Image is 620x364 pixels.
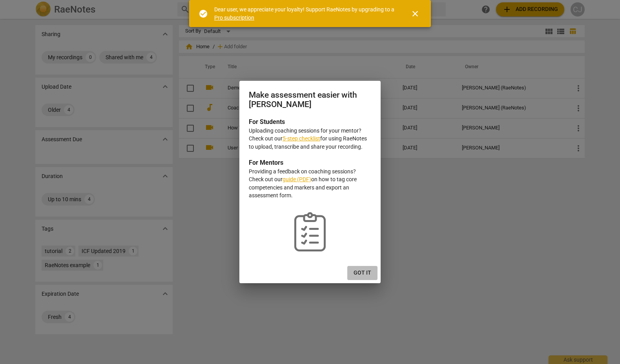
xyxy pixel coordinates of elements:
span: check_circle [199,9,208,18]
button: Close [406,4,425,23]
a: Pro subscription [214,15,254,21]
span: close [410,9,420,18]
p: Uploading coaching sessions for your mentor? Check out our for using RaeNotes to upload, transcri... [249,127,371,151]
a: guide (PDF) [283,176,311,182]
b: For Students [249,118,285,126]
div: Dear user, we appreciate your loyalty! Support RaeNotes by upgrading to a [214,5,396,22]
h2: Make assessment easier with [PERSON_NAME] [249,90,371,109]
b: For Mentors [249,159,283,166]
p: Providing a feedback on coaching sessions? Check out our on how to tag core competencies and mark... [249,167,371,200]
button: Got it [347,266,377,280]
a: 5-step checklist [283,135,320,142]
span: Got it [354,269,371,277]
